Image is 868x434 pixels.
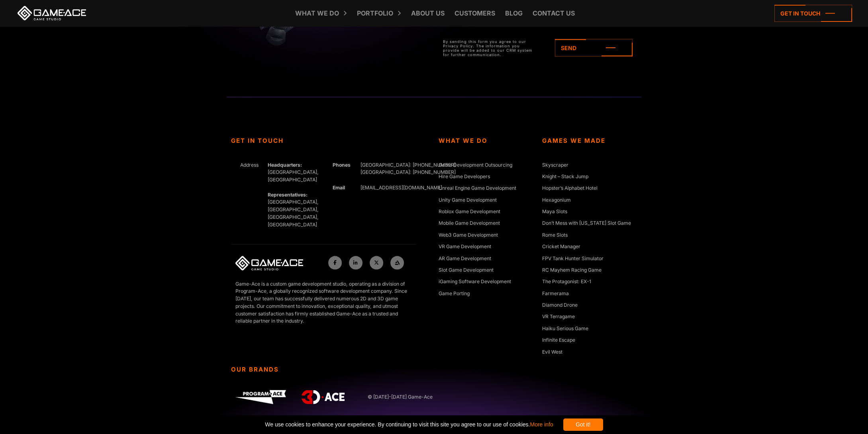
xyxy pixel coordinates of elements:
[542,348,562,356] a: Evil West
[439,243,491,251] a: VR Game Development
[439,197,497,204] a: Unity Game Development
[542,162,568,169] a: Skyscraper
[439,185,516,193] a: Unreal Engine Game Development
[439,137,533,145] strong: What We Do
[542,173,588,181] a: Knight – Stack Jump
[542,290,569,298] a: Farmerama
[542,197,571,204] a: Hexagonium
[439,208,500,216] a: Roblox Game Development
[439,255,491,263] a: AR Game Development
[361,185,442,191] a: [EMAIL_ADDRESS][DOMAIN_NAME]
[240,162,259,168] span: Address
[542,313,575,321] a: VR Terragame
[368,393,425,401] span: © [DATE]-[DATE] Game-Ace
[555,39,633,56] a: Send
[361,162,456,168] span: [GEOGRAPHIC_DATA]: [PHONE_NUMBER]
[231,137,416,145] strong: Get In Touch
[542,325,588,333] a: Haiku Serious Game
[333,162,351,168] strong: Phones
[439,267,494,274] a: Slot Game Development
[235,390,286,404] img: Program-Ace
[542,208,567,216] a: Maya Slots
[439,173,490,181] a: Hire Game Developers
[563,418,603,431] div: Got it!
[265,418,553,431] span: We use cookies to enhance your experience. By continuing to visit this site you agree to our use ...
[231,366,429,374] strong: Our Brands
[333,185,345,191] strong: Email
[268,162,302,168] strong: Headquarters:
[439,232,498,239] a: Web3 Game Development
[439,220,500,228] a: Mobile Game Development
[439,278,511,286] a: iGaming Software Development
[439,162,512,169] a: Game Development Outsourcing
[302,390,345,404] img: 3D-Ace
[542,243,580,251] a: Cricket Manager
[542,302,578,309] a: Diamond Drone
[542,278,591,286] a: The Protagonist: EX-1
[439,290,470,298] a: Game Porting
[530,421,553,428] a: More info
[542,185,598,193] a: Hopster’s Alphabet Hotel
[443,39,533,57] p: By sending this form you agree to our Privacy Policy. The information you provide will be added t...
[542,137,637,145] strong: Games We Made
[542,255,603,263] a: FPV Tank Hunter Simulator
[268,192,308,198] strong: Representatives:
[361,169,456,175] span: [GEOGRAPHIC_DATA]: [PHONE_NUMBER]
[235,256,303,271] img: Game-Ace Logo
[542,337,575,344] a: Infinite Escape
[542,232,568,239] a: Rome Slots
[235,280,411,325] p: Game-Ace is a custom game development studio, operating as a division of Program-Ace, a globally ...
[542,267,602,274] a: RC Mayhem Racing Game
[774,5,852,22] a: Get in touch
[542,220,631,228] a: Don’t Mess with [US_STATE] Slot Game
[263,162,319,229] div: [GEOGRAPHIC_DATA], [GEOGRAPHIC_DATA] [GEOGRAPHIC_DATA], [GEOGRAPHIC_DATA], [GEOGRAPHIC_DATA], [GE...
